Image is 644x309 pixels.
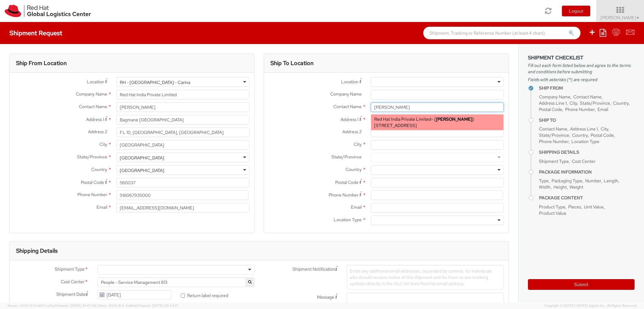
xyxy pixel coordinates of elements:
button: Logout [562,6,590,16]
span: Location Type [334,217,362,223]
span: Weight [569,184,583,190]
span: State/Province [331,154,362,160]
span: Country [91,167,107,172]
img: rh-logistics-00dfa346123c4ec078e1.svg [5,5,91,17]
strong: [PERSON_NAME] [436,116,472,122]
span: Number [585,178,601,184]
span: Unit Value [584,204,604,210]
div: - ( ) [371,114,503,130]
span: Contact Name [79,104,107,109]
span: Address Line 1 [539,100,567,106]
h4: Package Content [539,196,635,200]
span: master, [DATE] 10:47:06 [58,303,97,308]
span: Phone Number [329,192,358,198]
span: Product Type [539,204,565,210]
span: Address 1 [86,117,104,122]
h4: Ship To [539,118,635,123]
span: [STREET_ADDRESS] [374,123,417,128]
span: Cost Center [572,158,596,164]
span: Contact Name [573,94,602,100]
span: Company Name [330,91,362,97]
label: Return label required [181,291,229,299]
span: Server: 2025.19.0-d447cefac8f [8,303,97,308]
span: Address 2 [88,129,107,135]
span: Address 1 [341,117,358,122]
input: Shipment, Tracking or Reference Number (at least 4 chars) [423,27,580,39]
h3: Shipment Checklist [528,55,635,61]
span: People - Service Management 813 [101,279,251,285]
div: RH - [GEOGRAPHIC_DATA] - Carina [120,79,190,86]
span: Postal Code [81,179,104,185]
span: Postal Code [335,179,358,185]
span: Shipment Date [56,291,86,298]
h3: Shipping Details [16,248,58,254]
span: Enter any additional email addresses, separated by comma, for individuals who should receive noti... [350,268,492,286]
span: City [601,126,608,132]
span: Packaging Type [552,178,582,184]
span: Email [97,204,107,210]
span: State/Province [580,100,610,106]
span: Company Name [539,94,570,100]
span: Message [317,294,334,300]
span: Pieces [568,204,581,210]
h4: Package Information [539,170,635,174]
input: Return label required [181,294,185,298]
span: Location Type [571,139,599,144]
span: Type [539,178,549,184]
h3: Ship From Location [16,60,67,66]
span: Shipment Notification [292,266,335,273]
span: Email [597,107,608,112]
span: Postal Code [591,132,614,138]
span: State/Province [77,154,107,160]
h4: Shipping Details [539,150,635,155]
span: State/Province [539,132,569,138]
span: Copyright © [DATE]-[DATE] Agistix Inc., All Rights Reserved [544,303,636,308]
button: Submit [528,279,635,290]
span: Email [351,204,362,210]
span: City [99,141,107,147]
span: Product Value [539,210,566,216]
h4: Ship From [539,86,635,91]
span: Address Line 1 [570,126,598,132]
span: Country [346,167,362,172]
span: master, [DATE] 09:34:17 [140,303,178,308]
span: Company Name [76,91,107,97]
span: ▼ [636,15,640,20]
div: [GEOGRAPHIC_DATA] [120,167,164,174]
span: Country [613,100,629,106]
span: Cost Center [61,279,85,286]
span: City [354,141,362,147]
span: Address 2 [342,129,362,135]
h3: Ship To Location [270,60,314,66]
span: Location [341,79,358,85]
span: Fill out each form listed below and agree to the terms and conditions before submitting [528,62,635,75]
span: City [569,100,577,106]
span: People - Service Management 813 [97,278,254,287]
span: Length [604,178,618,184]
div: [GEOGRAPHIC_DATA] [120,155,164,161]
span: Shipment Type [55,266,85,273]
span: Contact Name [333,104,362,109]
span: Phone Number [539,139,569,144]
span: Red Hat India Private Limited [374,116,431,122]
span: Phone Number [565,107,595,112]
h4: Shipment Request [9,30,62,36]
span: Height [553,184,567,190]
span: Location [87,79,104,85]
span: Fields with asterisks (*) are required [528,76,635,83]
span: Phone Number [77,192,107,197]
span: Shipment Type [539,158,569,164]
span: Country [572,132,588,138]
span: Postal Code [539,107,562,112]
span: [PERSON_NAME] [601,15,640,20]
span: Contact Name [539,126,567,132]
span: Width [539,184,551,190]
span: Client: 2025.18.0-5db8ab7 [97,303,178,308]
